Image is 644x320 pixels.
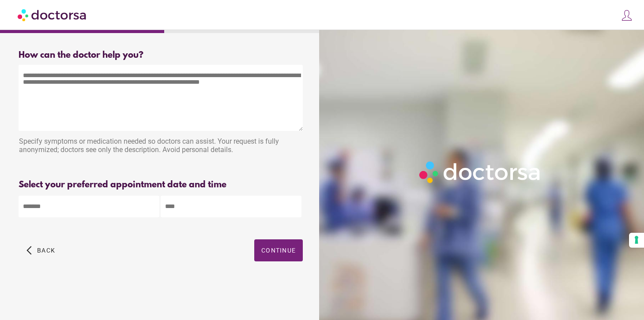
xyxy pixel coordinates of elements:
div: How can the doctor help you? [19,50,303,60]
span: Continue [261,247,296,254]
div: Select your preferred appointment date and time [19,180,303,190]
img: Doctorsa.com [18,5,87,25]
button: arrow_back_ios Back [23,239,59,261]
div: Specify symptoms or medication needed so doctors can assist. Your request is fully anonymized; do... [19,133,303,160]
span: Back [37,247,55,254]
img: Logo-Doctorsa-trans-White-partial-flat.png [416,158,545,186]
img: icons8-customer-100.png [621,9,633,22]
button: Continue [254,239,303,261]
button: Your consent preferences for tracking technologies [629,233,644,248]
